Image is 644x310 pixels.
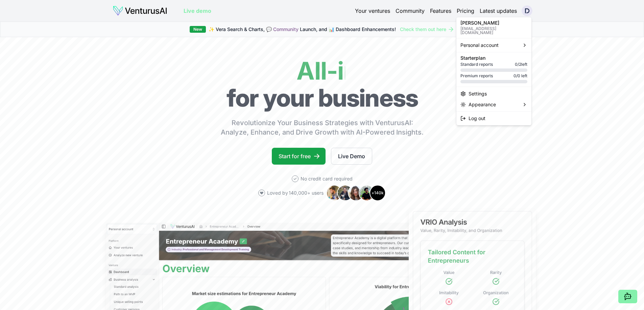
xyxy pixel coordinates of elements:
span: Standard reports [460,62,493,67]
span: 0 / 2 left [515,62,527,67]
a: Settings [458,88,530,99]
p: Starter plan [460,56,527,60]
span: 0 / 0 left [514,73,527,79]
span: Personal account [460,42,499,49]
span: Appearance [469,101,496,108]
p: [PERSON_NAME] [460,21,527,25]
span: Log out [469,115,485,122]
span: Premium reports [460,73,493,79]
p: [EMAIL_ADDRESS][DOMAIN_NAME] [460,27,527,35]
